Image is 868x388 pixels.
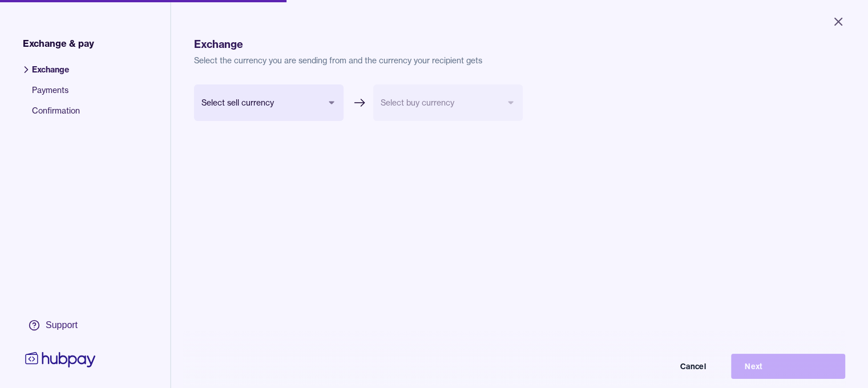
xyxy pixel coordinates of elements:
[194,37,845,52] h1: Exchange
[818,9,859,34] button: Close
[23,313,98,337] a: Support
[32,84,80,105] span: Payments
[23,37,94,50] span: Exchange & pay
[32,64,80,84] span: Exchange
[32,105,80,126] span: Confirmation
[194,55,845,66] p: Select the currency you are sending from and the currency your recipient gets
[46,319,78,332] div: Support
[605,354,720,379] button: Cancel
